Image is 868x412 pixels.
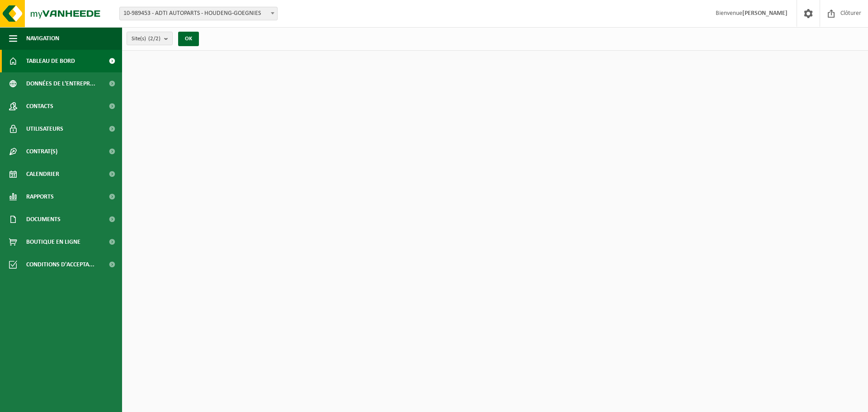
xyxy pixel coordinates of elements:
[119,7,278,20] span: 10-989453 - ADTI AUTOPARTS - HOUDENG-GOEGNIES
[26,118,63,140] span: Utilisateurs
[26,140,57,163] span: Contrat(s)
[26,208,61,231] span: Documents
[26,95,53,118] span: Contacts
[127,32,173,45] button: Site(s)(2/2)
[148,36,160,42] count: (2/2)
[26,72,95,95] span: Données de l'entrepr...
[26,185,54,208] span: Rapports
[26,50,75,72] span: Tableau de bord
[26,231,80,253] span: Boutique en ligne
[132,32,160,46] span: Site(s)
[120,7,277,20] span: 10-989453 - ADTI AUTOPARTS - HOUDENG-GOEGNIES
[178,32,199,46] button: OK
[26,27,59,50] span: Navigation
[742,10,788,17] strong: [PERSON_NAME]
[26,163,59,185] span: Calendrier
[26,253,94,276] span: Conditions d'accepta...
